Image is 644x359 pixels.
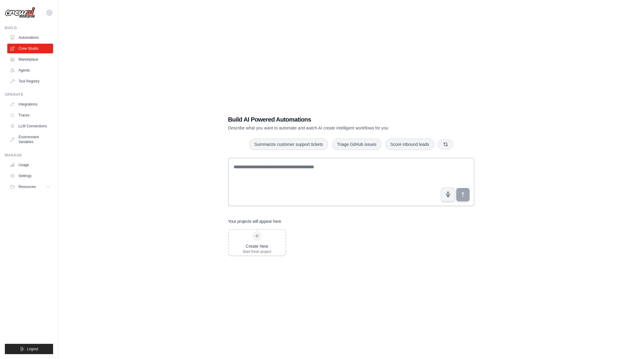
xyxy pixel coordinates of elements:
button: Get new suggestions [438,139,453,149]
button: Score inbound leads [385,139,434,150]
p: Describe what you want to automate and watch AI create intelligent workflows for you [228,125,432,131]
a: LLM Connections [7,121,53,131]
div: Manage [5,153,53,158]
a: Integrations [7,99,53,109]
a: Agents [7,65,53,75]
a: Settings [7,171,53,181]
span: Logout [27,347,38,351]
a: Crew Studio [7,44,53,53]
div: Operate [5,92,53,97]
a: Traces [7,110,53,120]
div: Build [5,25,53,30]
h1: Build AI Powered Automations [228,115,432,124]
div: Start fresh project [243,249,271,254]
button: Logout [5,344,53,354]
h3: Your projects will appear here [228,218,282,224]
a: Automations [7,33,53,42]
a: Marketplace [7,55,53,64]
button: Triage GitHub issues [332,139,382,150]
a: Environment Variables [7,132,53,147]
a: Tool Registry [7,76,53,86]
button: Click to speak your automation idea [441,187,455,201]
span: Resources [19,184,36,189]
button: Summarize customer support tickets [249,139,328,150]
div: Create New [243,243,271,249]
button: Resources [7,182,53,192]
a: Usage [7,160,53,170]
img: Logo [5,7,35,18]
